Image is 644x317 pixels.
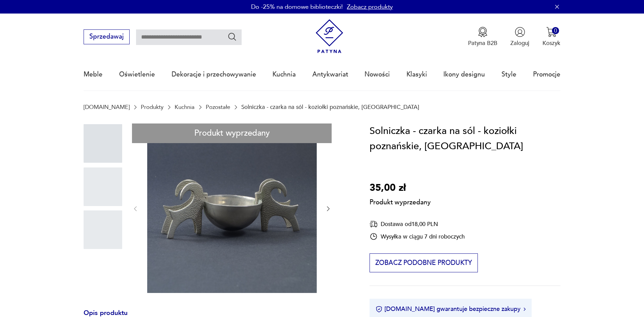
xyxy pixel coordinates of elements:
[515,27,525,37] img: Ikonka użytkownika
[347,3,393,11] a: Zobacz produkty
[468,27,497,47] button: Patyna B2B
[406,59,427,90] a: Klasyki
[172,59,256,90] a: Dekoracje i przechowywanie
[524,308,526,311] img: Ikona strzałki w prawo
[370,123,560,154] h1: Solniczka - czarka na sól - koziołki poznańskie, [GEOGRAPHIC_DATA]
[370,232,465,241] div: Wysyłka w ciągu 7 dni roboczych
[370,180,431,196] p: 35,00 zł
[370,220,465,228] div: Dostawa od 18,00 PLN
[468,39,497,47] p: Patyna B2B
[227,32,237,42] button: Szukaj
[376,306,382,313] img: Ikona certyfikatu
[84,35,129,40] a: Sprzedawaj
[272,59,296,90] a: Kuchnia
[510,27,529,47] button: Zaloguj
[552,27,559,34] div: 0
[312,59,348,90] a: Antykwariat
[510,39,529,47] p: Zaloguj
[533,59,560,90] a: Promocje
[364,59,390,90] a: Nowości
[546,27,557,37] img: Ikona koszyka
[206,104,230,110] a: Pozostałe
[370,253,478,272] button: Zobacz podobne produkty
[478,27,488,37] img: Ikona medalu
[542,39,560,47] p: Koszyk
[370,220,378,228] img: Ikona dostawy
[468,27,497,47] a: Ikona medaluPatyna B2B
[312,19,347,53] img: Patyna - sklep z meblami i dekoracjami vintage
[175,104,195,110] a: Kuchnia
[443,59,485,90] a: Ikony designu
[84,104,130,110] a: [DOMAIN_NAME]
[119,59,155,90] a: Oświetlenie
[84,59,103,90] a: Meble
[376,305,526,313] button: [DOMAIN_NAME] gwarantuje bezpieczne zakupy
[241,104,419,110] p: Solniczka - czarka na sól - koziołki poznańskie, [GEOGRAPHIC_DATA]
[502,59,516,90] a: Style
[370,196,431,207] p: Produkt wyprzedany
[542,27,560,47] button: 0Koszyk
[84,29,129,44] button: Sprzedawaj
[251,3,343,11] p: Do -25% na domowe biblioteczki!
[141,104,163,110] a: Produkty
